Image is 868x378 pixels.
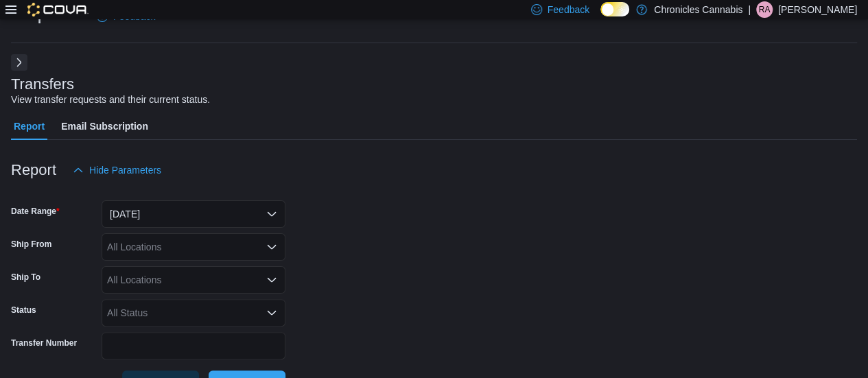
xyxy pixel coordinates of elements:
label: Transfer Number [11,338,77,349]
div: Ryan Anningson [756,1,773,18]
label: Date Range [11,206,60,217]
button: Hide Parameters [67,156,167,184]
input: Dark Mode [600,2,629,16]
h3: Transfers [11,76,74,93]
p: [PERSON_NAME] [778,1,857,18]
span: Dark Mode [600,16,601,17]
label: Ship To [11,272,40,283]
button: Open list of options [266,274,277,285]
button: Open list of options [266,307,277,318]
button: [DATE] [102,200,285,228]
label: Ship From [11,239,51,250]
p: Chronicles Cannabis [654,1,742,18]
span: Feedback [548,3,589,16]
span: Report [14,113,45,140]
span: RA [759,1,771,18]
label: Status [11,305,36,316]
span: Email Subscription [61,113,148,140]
div: View transfer requests and their current status. [11,93,210,107]
button: Open list of options [266,241,277,252]
h3: Report [11,162,56,178]
span: Hide Parameters [89,163,161,177]
button: Next [11,54,27,71]
img: Cova [27,3,89,16]
p: | [748,1,751,18]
